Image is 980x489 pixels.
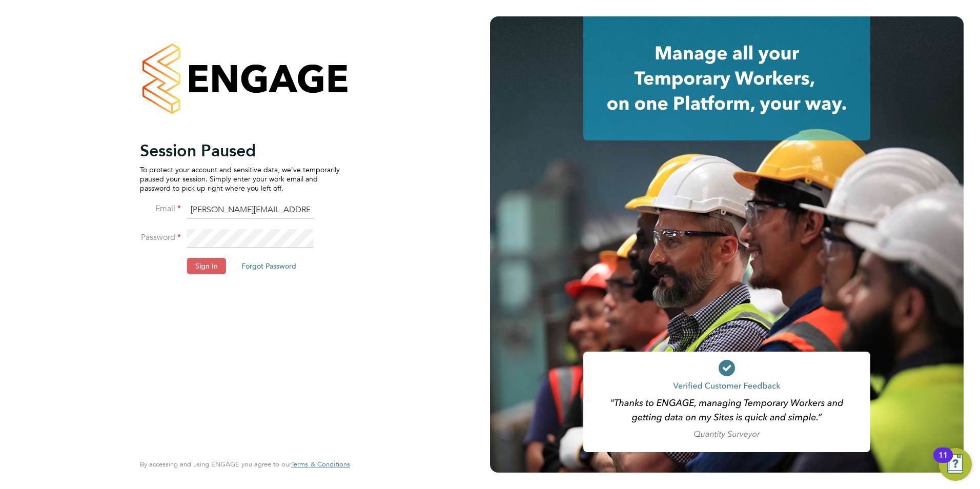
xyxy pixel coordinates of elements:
label: Email [140,203,181,214]
h2: Session Paused [140,140,340,161]
a: Terms & Conditions [291,460,350,468]
p: To protect your account and sensitive data, we've temporarily paused your session. Simply enter y... [140,165,340,193]
div: 11 [938,455,948,468]
button: Open Resource Center, 11 new notifications [939,448,972,481]
button: Forgot Password [233,258,304,274]
button: Sign In [187,258,226,274]
span: By accessing and using ENGAGE you agree to our [140,460,350,468]
label: Password [140,232,181,243]
input: Enter your work email... [187,201,314,219]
